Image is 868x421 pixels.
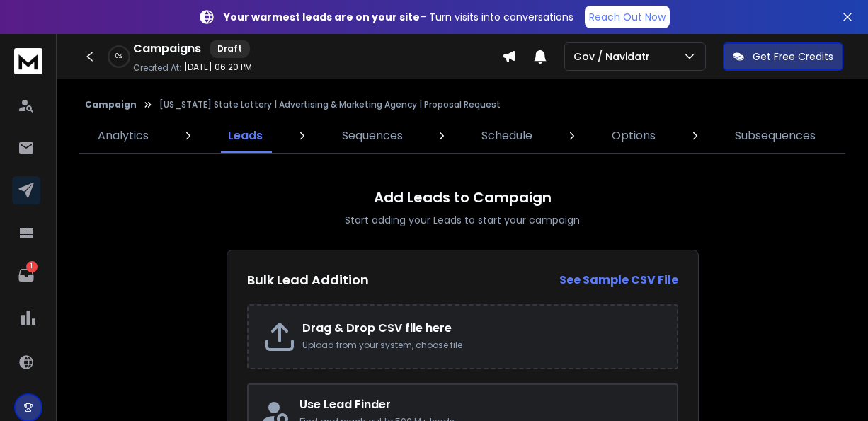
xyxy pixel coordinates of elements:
[133,62,181,74] p: Created At:
[224,10,573,24] p: – Turn visits into conversations
[115,52,122,61] p: 0 %
[603,119,664,153] a: Options
[374,188,552,207] h1: Add Leads to Campaign
[342,127,403,144] p: Sequences
[481,127,532,144] p: Schedule
[12,261,40,289] a: 1
[345,213,580,227] p: Start adding your Leads to start your campaign
[333,119,411,153] a: Sequences
[589,10,666,24] p: Reach Out Now
[219,119,271,153] a: Leads
[224,10,420,24] strong: Your warmest leads are on your site
[726,119,824,153] a: Subsequences
[585,6,670,28] a: Reach Out Now
[612,127,656,144] p: Options
[735,127,816,144] p: Subsequences
[299,396,666,413] h2: Use Lead Finder
[89,119,157,153] a: Analytics
[184,62,252,73] p: [DATE] 06:20 PM
[723,42,843,71] button: Get Free Credits
[302,340,663,351] p: Upload from your system, choose file
[573,50,656,64] p: Gov / Navidatr
[98,127,149,144] p: Analytics
[559,272,678,289] a: See Sample CSV File
[753,50,833,64] p: Get Free Credits
[473,119,541,153] a: Schedule
[228,127,263,144] p: Leads
[247,270,369,290] h2: Bulk Lead Addition
[302,320,663,337] h2: Drag & Drop CSV file here
[26,261,38,272] p: 1
[210,40,250,58] div: Draft
[14,48,42,74] img: logo
[133,40,201,57] h1: Campaigns
[85,99,137,110] button: Campaign
[559,272,678,288] strong: See Sample CSV File
[159,99,501,110] p: [US_STATE] State Lottery | Advertising & Marketing Agency | Proposal Request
